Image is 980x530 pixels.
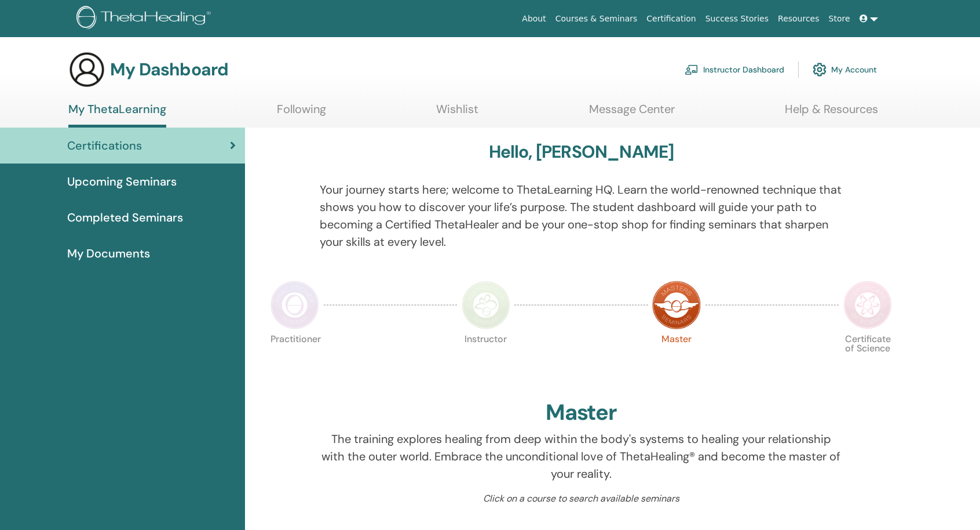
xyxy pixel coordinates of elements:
img: Master [652,281,701,329]
img: Certificate of Science [843,281,892,329]
img: Instructor [462,281,510,329]
span: Upcoming Seminars [67,173,177,190]
span: Completed Seminars [67,209,183,226]
a: Instructor Dashboard [685,57,784,82]
img: Practitioner [270,281,319,329]
p: Practitioner [270,335,319,383]
a: Success Stories [701,8,773,30]
p: The training explores healing from deep within the body's systems to healing your relationship wi... [320,430,842,482]
a: Wishlist [436,102,478,125]
p: Instructor [462,335,510,383]
img: generic-user-icon.jpg [68,51,105,88]
p: Click on a course to search available seminars [320,492,842,506]
a: Help & Resources [785,102,878,125]
h3: My Dashboard [110,59,228,80]
img: cog.svg [813,60,827,79]
h2: Master [546,400,617,426]
p: Your journey starts here; welcome to ThetaLearning HQ. Learn the world-renowned technique that sh... [320,181,842,251]
a: Resources [773,8,824,30]
img: logo.png [76,6,215,32]
a: Certification [642,8,700,30]
a: My ThetaLearning [68,102,166,128]
a: Message Center [589,102,675,125]
p: Certificate of Science [843,335,892,383]
span: My Documents [67,245,150,262]
a: About [517,8,550,30]
a: Following [277,102,326,125]
span: Certifications [67,137,142,154]
p: Master [652,335,701,383]
a: Courses & Seminars [551,8,642,30]
a: My Account [813,57,877,82]
h3: Hello, [PERSON_NAME] [489,141,674,162]
img: chalkboard-teacher.svg [685,64,699,75]
a: Store [824,8,855,30]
